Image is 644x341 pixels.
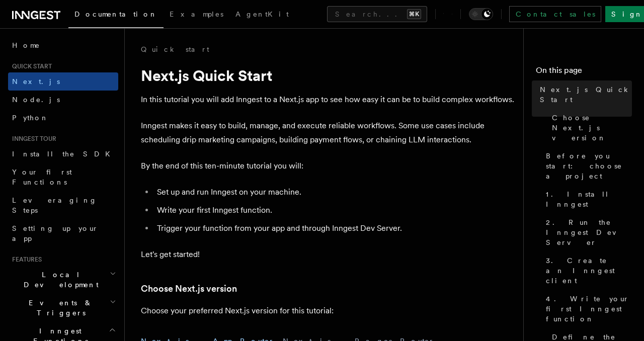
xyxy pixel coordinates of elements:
[542,213,632,251] a: 2. Run the Inngest Dev Server
[141,282,237,296] a: Choose Next.js version
[164,3,229,27] a: Examples
[12,96,60,104] span: Node.js
[235,10,289,18] span: AgentKit
[542,185,632,213] a: 1. Install Inngest
[536,80,632,109] a: Next.js Quick Start
[8,135,56,143] span: Inngest tour
[12,168,72,186] span: Your first Functions
[8,72,118,91] a: Next.js
[141,119,515,147] p: Inngest makes it easy to build, manage, and execute reliable workflows. Some use cases include sc...
[12,150,116,158] span: Install the SDK
[12,77,60,86] span: Next.js
[552,113,632,143] span: Choose Next.js version
[141,159,515,173] p: By the end of this ten-minute tutorial you will:
[8,163,118,191] a: Your first Functions
[542,251,632,290] a: 3. Create an Inngest client
[8,266,118,294] button: Local Development
[546,255,632,286] span: 3. Create an Inngest client
[8,270,110,290] span: Local Development
[8,219,118,247] a: Setting up your app
[327,6,427,22] button: Search...⌘K
[8,36,118,54] a: Home
[229,3,295,27] a: AgentKit
[8,255,42,264] span: Features
[8,191,118,219] a: Leveraging Steps
[546,294,632,324] span: 4. Write your first Inngest function
[12,196,97,214] span: Leveraging Steps
[542,147,632,185] a: Before you start: choose a project
[74,10,157,18] span: Documentation
[141,93,515,107] p: In this tutorial you will add Inngest to a Next.js app to see how easy it can be to build complex...
[8,294,118,322] button: Events & Triggers
[141,44,209,54] a: Quick start
[68,3,164,28] a: Documentation
[8,62,52,70] span: Quick start
[536,64,632,80] h4: On this page
[141,304,515,318] p: Choose your preferred Next.js version for this tutorial:
[154,221,515,235] li: Trigger your function from your app and through Inngest Dev Server.
[540,84,632,105] span: Next.js Quick Start
[548,109,632,147] a: Choose Next.js version
[12,224,99,242] span: Setting up your app
[509,6,601,22] a: Contact sales
[407,9,421,19] kbd: ⌘K
[170,10,223,18] span: Examples
[8,145,118,163] a: Install the SDK
[154,185,515,199] li: Set up and run Inngest on your machine.
[141,66,515,84] h1: Next.js Quick Start
[141,247,515,262] p: Let's get started!
[12,114,49,122] span: Python
[542,290,632,328] a: 4. Write your first Inngest function
[546,189,632,209] span: 1. Install Inngest
[469,8,493,20] button: Toggle dark mode
[154,203,515,217] li: Write your first Inngest function.
[8,91,118,109] a: Node.js
[8,109,118,127] a: Python
[12,40,40,50] span: Home
[546,217,632,247] span: 2. Run the Inngest Dev Server
[546,151,632,181] span: Before you start: choose a project
[8,298,110,318] span: Events & Triggers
